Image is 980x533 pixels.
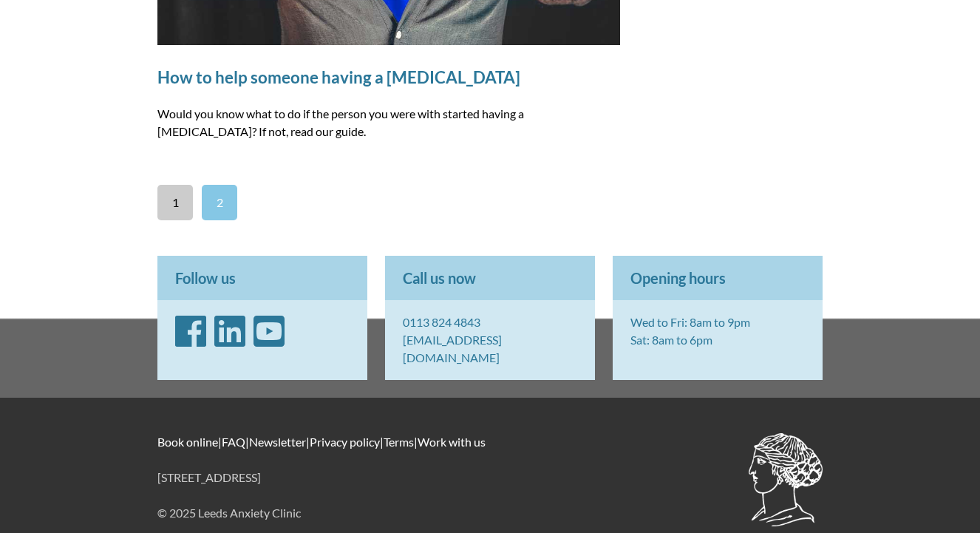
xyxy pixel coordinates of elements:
[157,256,367,300] p: Follow us
[310,435,380,449] a: Privacy policy
[214,333,245,347] a: LinkedIn
[385,256,595,300] p: Call us now
[157,435,218,449] a: Book online
[157,185,193,220] a: 1
[214,313,245,349] i: LinkedIn
[157,185,620,220] ul: Paging
[613,256,823,300] p: Opening hours
[253,333,285,347] a: YouTube
[157,433,823,451] p: | | | | |
[403,333,502,364] a: [EMAIL_ADDRESS][DOMAIN_NAME]
[157,469,823,486] p: [STREET_ADDRESS]
[418,435,486,449] a: Work with us
[157,105,620,140] p: Would you know what to do if the person you were with started having a [MEDICAL_DATA]? If not, re...
[384,435,414,449] a: Terms
[157,504,823,522] p: © 2025 Leeds Anxiety Clinic
[222,435,245,449] a: FAQ
[157,67,520,87] a: How to help someone having a [MEDICAL_DATA]
[749,433,823,526] img: BACP accredited
[175,333,206,347] a: Facebook
[175,313,206,349] i: Facebook
[202,185,237,220] a: 2
[613,300,823,362] p: Wed to Fri: 8am to 9pm Sat: 8am to 6pm
[253,313,285,349] i: YouTube
[403,315,480,329] a: 0113 824 4843
[249,435,306,449] a: Newsletter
